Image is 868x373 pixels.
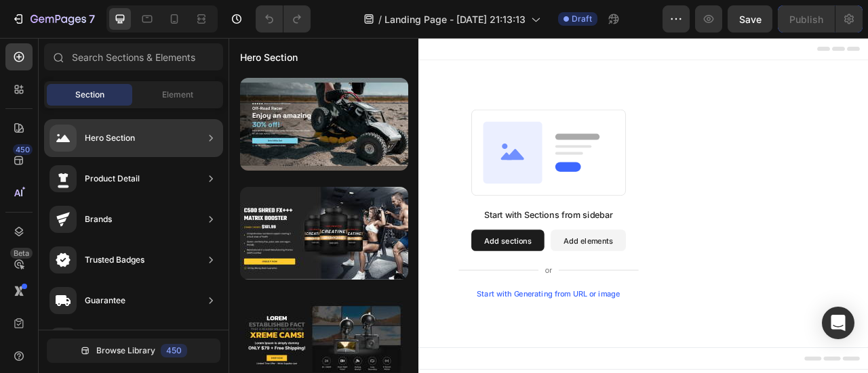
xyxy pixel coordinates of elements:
div: Start with Generating from URL or image [316,320,498,330]
div: Open Intercom Messenger [822,307,854,339]
span: Element [162,89,193,101]
div: Start with Sections from sidebar [325,217,489,233]
button: Add sections [309,244,401,271]
div: Product Detail [85,172,140,185]
div: Brands [85,213,112,226]
span: Save [739,14,762,25]
div: 450 [13,144,33,155]
p: 7 [89,11,95,27]
div: Publish [789,12,823,26]
div: Hero Section [85,131,135,145]
div: Undo/Redo [256,5,311,32]
span: Landing Page - [DATE] 21:13:13 [384,12,526,26]
button: Publish [778,5,835,32]
span: Browse Library [96,345,155,357]
span: / [378,12,382,26]
button: 7 [5,5,101,32]
button: Browse Library450 [47,338,220,363]
span: Draft [572,13,592,25]
div: 450 [161,344,187,357]
button: Save [728,5,772,32]
div: Guarantee [85,294,125,307]
iframe: Design area [229,38,868,373]
span: Section [75,89,104,101]
input: Search Sections & Elements [44,43,223,70]
div: Trusted Badges [85,253,144,267]
button: Add elements [410,244,505,271]
div: Beta [10,248,33,259]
